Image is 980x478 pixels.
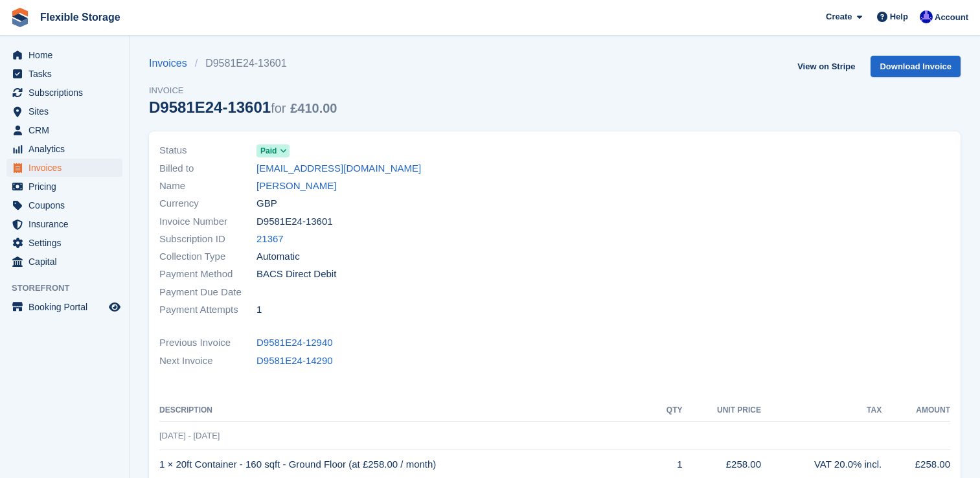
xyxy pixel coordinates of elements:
[890,10,908,23] span: Help
[256,143,290,158] a: Paid
[654,400,682,421] th: QTY
[159,161,256,176] span: Billed to
[256,179,336,194] a: [PERSON_NAME]
[935,11,968,24] span: Account
[6,177,122,196] a: menu
[28,140,106,158] span: Analytics
[10,8,30,27] img: stora-icon-8386f47178a22dfd0bd8f6a31ec36ba5ce8667c1dd55bd0f319d3a0aa187defe.svg
[159,336,256,350] span: Previous Invoice
[256,302,262,317] span: 1
[256,214,333,229] span: D9581E24-13601
[159,179,256,194] span: Name
[6,196,122,214] a: menu
[159,431,220,440] span: [DATE] - [DATE]
[256,336,333,350] a: D9581E24-12940
[6,140,122,158] a: menu
[792,56,860,77] a: View on Stripe
[260,145,277,157] span: Paid
[6,234,122,252] a: menu
[271,101,286,115] span: for
[6,46,122,64] a: menu
[28,298,106,316] span: Booking Portal
[159,354,256,369] span: Next Invoice
[28,65,106,83] span: Tasks
[6,102,122,120] a: menu
[28,196,106,214] span: Coupons
[159,143,256,158] span: Status
[28,177,106,196] span: Pricing
[6,84,122,102] a: menu
[256,249,300,264] span: Automatic
[12,282,129,295] span: Storefront
[159,302,256,317] span: Payment Attempts
[28,159,106,177] span: Invoices
[159,214,256,229] span: Invoice Number
[28,84,106,102] span: Subscriptions
[871,56,961,77] a: Download Invoice
[682,400,761,421] th: Unit Price
[920,10,933,23] img: Ian Petherick
[6,159,122,177] a: menu
[28,234,106,252] span: Settings
[6,215,122,233] a: menu
[256,232,284,247] a: 21367
[107,299,122,315] a: Preview store
[28,215,106,233] span: Insurance
[28,102,106,120] span: Sites
[6,65,122,83] a: menu
[159,196,256,211] span: Currency
[6,253,122,271] a: menu
[256,267,336,282] span: BACS Direct Debit
[6,298,122,316] a: menu
[761,400,882,421] th: Tax
[761,457,882,472] div: VAT 20.0% incl.
[149,56,195,71] a: Invoices
[826,10,852,23] span: Create
[6,121,122,139] a: menu
[882,400,950,421] th: Amount
[159,232,256,247] span: Subscription ID
[256,354,333,369] a: D9581E24-14290
[28,253,106,271] span: Capital
[149,84,337,97] span: Invoice
[159,249,256,264] span: Collection Type
[35,6,126,28] a: Flexible Storage
[28,46,106,64] span: Home
[290,101,337,115] span: £410.00
[28,121,106,139] span: CRM
[256,196,277,211] span: GBP
[159,285,256,300] span: Payment Due Date
[149,56,337,71] nav: breadcrumbs
[256,161,421,176] a: [EMAIL_ADDRESS][DOMAIN_NAME]
[159,400,654,421] th: Description
[159,267,256,282] span: Payment Method
[149,98,337,116] div: D9581E24-13601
